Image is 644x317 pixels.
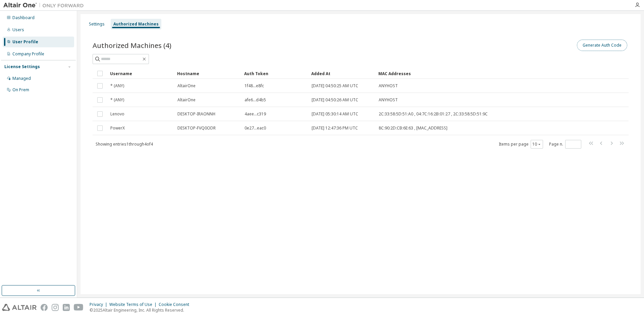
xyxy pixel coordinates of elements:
[110,83,124,89] span: * (ANY)
[159,302,193,307] div: Cookie Consent
[177,68,239,79] div: Hostname
[177,111,215,117] span: DESKTOP-IRAONNH
[12,15,35,20] div: Dashboard
[12,51,44,57] div: Company Profile
[312,125,358,131] span: [DATE] 12:47:36 PM UTC
[312,97,358,103] span: [DATE] 04:50:26 AM UTC
[311,68,373,79] div: Added At
[3,2,87,9] img: Altair One
[2,304,37,311] img: altair_logo.svg
[90,302,109,307] div: Privacy
[245,83,264,89] span: 1f48...e8fc
[379,97,398,103] span: ANYHOST
[378,68,558,79] div: MAC Addresses
[379,111,488,117] span: 2C:33:58:5D:51:A0 , 04:7C:16:2B:01:27 , 2C:33:58:5D:51:9C
[4,64,40,69] div: License Settings
[549,140,581,149] span: Page n.
[110,68,172,79] div: Username
[245,97,266,103] span: afe6...d4b5
[110,111,124,117] span: Lenovo
[110,125,125,131] span: PowerX
[93,41,171,50] span: Authorized Machines (4)
[12,76,31,81] div: Managed
[245,111,266,117] span: 4aee...c319
[74,304,84,311] img: youtube.svg
[109,302,159,307] div: Website Terms of Use
[379,125,447,131] span: 8C:90:2D:CB:6E:63 , [MAC_ADDRESS]
[312,111,358,117] span: [DATE] 05:30:14 AM UTC
[532,142,541,147] button: 10
[41,304,48,311] img: facebook.svg
[379,83,398,89] span: ANYHOST
[177,125,216,131] span: DESKTOP-FVQ0ODR
[177,83,196,89] span: AltairOne
[12,87,29,93] div: On Prem
[244,68,306,79] div: Auth Token
[52,304,59,311] img: instagram.svg
[90,307,193,313] p: © 2025 Altair Engineering, Inc. All Rights Reserved.
[245,125,266,131] span: 0e27...eac0
[89,21,105,27] div: Settings
[499,140,543,149] span: Items per page
[312,83,358,89] span: [DATE] 04:50:25 AM UTC
[110,97,124,103] span: * (ANY)
[113,21,159,27] div: Authorized Machines
[63,304,70,311] img: linkedin.svg
[177,97,196,103] span: AltairOne
[12,39,38,45] div: User Profile
[12,27,24,33] div: Users
[577,40,627,51] button: Generate Auth Code
[96,141,153,147] span: Showing entries 1 through 4 of 4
